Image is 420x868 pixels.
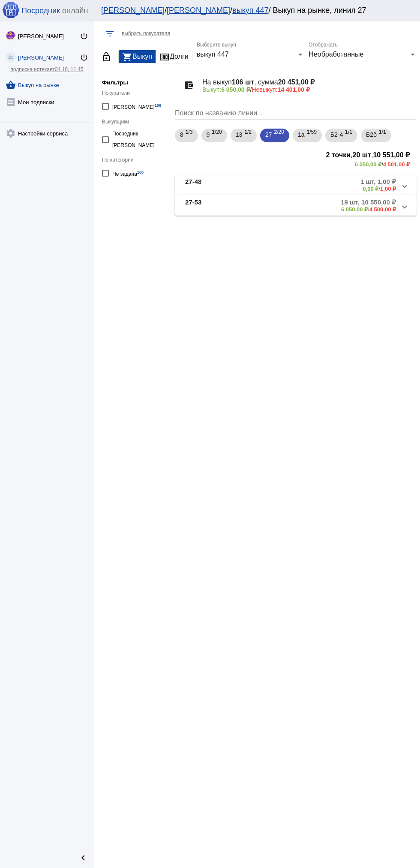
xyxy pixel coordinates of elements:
mat-icon: account_balance_wallet [182,78,195,92]
span: Выкуп: [202,86,250,93]
div: / [341,206,396,213]
h5: Фильтры [102,79,171,86]
b: 1,00 ₽ [380,186,396,192]
img: PoTnRc6D9xaOHZaVxvTRnwnxy18x2n7K89K2t-wkIHy7XkKAZDW0XEs3RiCTM96SITcXHLfeEoq8T3fkhJ4UmW5x.jpg [6,31,16,41]
b: 14 401,00 ₽ [278,86,310,93]
div: По категории [102,157,171,163]
div: / [360,186,396,192]
span: /1 [345,127,352,144]
span: 8 [180,127,183,142]
b: 6 050,00 ₽ [341,206,368,213]
b: 0,00 ₽ [363,186,379,192]
div: Выкупщики [102,119,171,125]
mat-icon: receipt [6,97,16,107]
button: Выкуп [119,50,156,63]
b: 106 шт [232,78,254,86]
b: 1 [345,129,348,135]
div: Не задана [112,167,144,179]
a: [PERSON_NAME] [101,6,165,15]
mat-icon: shopping_cart [122,52,132,62]
b: 20 451,00 ₽ [278,78,315,86]
b: 20 шт [353,151,371,159]
b: 1 [212,129,215,135]
b: 27-53 [185,198,201,213]
b: 1 [244,129,247,135]
b: 6 050,00 ₽ [221,86,250,93]
span: 04.10, 11:45 [55,66,84,72]
a: [PERSON_NAME] [167,6,230,15]
b: 27-48 [185,178,201,192]
img: apple-icon-60x60.png [2,1,19,18]
div: / / / Выкуп на рынке, линия 27 [101,6,405,15]
span: /1 [379,127,386,144]
div: [PERSON_NAME] [18,54,80,61]
div: [PERSON_NAME] [112,100,161,112]
span: /20 [274,127,284,144]
b: 1 [186,129,189,135]
b: 6 050,00 ₽ [355,161,381,168]
span: 13 [236,127,243,142]
mat-icon: money [159,52,170,62]
b: 1 шт, 1,00 ₽ [360,178,396,186]
h3: , , [175,149,410,161]
b: 4 501,00 ₽ [383,161,410,168]
span: Необработанные [309,51,363,58]
small: 106 [137,170,144,174]
div: Посредник [PERSON_NAME] [112,129,171,150]
mat-icon: filter_list [105,29,115,39]
b: 1 [379,129,382,135]
p: / [202,86,410,93]
b: 10 551,00 ₽ [373,151,410,159]
img: community_200.png [6,52,16,63]
mat-icon: settings [6,128,16,138]
small: 106 [155,103,161,108]
h4: На выкуп , сумма [202,78,410,86]
span: выкуп 447 [197,51,229,58]
span: 1а [298,127,305,142]
span: Б2б [366,127,377,142]
span: /2 [244,127,252,144]
b: 4 500,00 ₽ [369,206,396,213]
span: выбрать покупателя [122,30,170,36]
div: [PERSON_NAME] [18,33,80,39]
span: /20 [212,127,222,144]
mat-icon: lock_open [101,52,111,62]
div: Покупатели [102,90,171,96]
mat-icon: power_settings_new [80,53,88,62]
b: 1 [306,129,309,135]
mat-expansion-panel-header: 27-5319 шт, 10 550,00 ₽6 050,00 ₽/4 500,00 ₽ [175,195,417,216]
b: 19 шт, 10 550,00 ₽ [341,198,396,206]
button: Долги [156,50,192,63]
div: / [175,161,410,168]
span: Б2-4 [330,127,343,142]
span: /3 [186,127,193,144]
span: Невыкуп: [252,86,309,93]
mat-icon: power_settings_new [80,32,88,40]
mat-icon: chevron_left [78,853,88,863]
span: 9 [207,127,210,142]
span: /59 [306,127,316,144]
span: онлайн [62,6,88,15]
b: 2 точки [326,151,351,159]
mat-icon: shopping_basket [6,80,16,90]
a: выкуп 447 [232,6,268,15]
a: подписка истекает04.10, 11:45 [10,66,83,72]
span: Посредник [21,6,60,15]
b: 2 [274,129,277,135]
mat-expansion-panel-header: 27-481 шт, 1,00 ₽0,00 ₽/1,00 ₽ [175,174,417,195]
span: 27 [265,127,272,142]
